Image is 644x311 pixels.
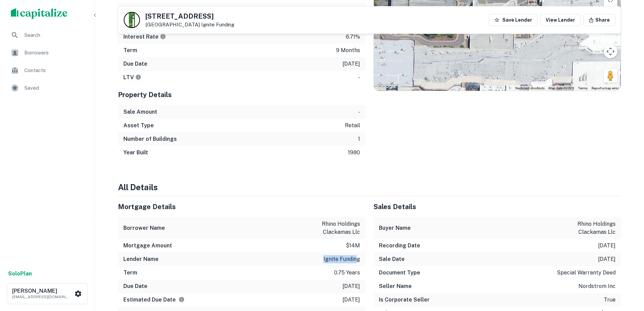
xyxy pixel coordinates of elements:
[123,224,165,232] h6: Borrower Name
[358,108,360,116] p: -
[342,282,360,290] p: [DATE]
[118,181,621,193] h4: All Details
[345,121,360,130] p: retail
[123,282,147,290] h6: Due Date
[24,31,85,39] span: Search
[598,242,616,250] p: [DATE]
[24,66,85,74] span: Contacts
[334,269,360,277] p: 0.75 years
[123,135,177,143] h6: Number of Buildings
[592,86,619,90] a: Report a map error
[379,282,412,290] h6: Seller Name
[342,60,360,68] p: [DATE]
[578,86,588,90] a: Terms (opens in new tab)
[578,282,616,290] p: nordstrom inc
[358,135,360,143] p: 1
[348,149,360,157] p: 1980
[5,62,89,79] a: Contacts
[24,84,85,92] span: Saved
[145,13,234,20] h5: [STREET_ADDRESS]
[123,296,185,304] h6: Estimated Due Date
[489,14,538,26] button: Save Lender
[299,220,360,236] p: rhino holdings clackamas llc
[12,288,73,294] h6: [PERSON_NAME]
[540,14,580,26] a: View Lender
[342,296,360,304] p: [DATE]
[5,45,89,61] a: Borrowers
[123,149,148,157] h6: Year Built
[123,33,166,41] h6: Interest Rate
[598,255,616,263] p: [DATE]
[201,22,234,27] a: Ignite Funding
[557,269,616,277] p: special warranty deed
[376,82,398,91] img: Google
[11,8,68,19] img: capitalize-logo.png
[123,242,172,250] h6: Mortgage Amount
[610,257,644,289] iframe: Chat Widget
[123,73,141,82] h6: LTV
[379,269,420,277] h6: Document Type
[12,294,73,300] p: [EMAIL_ADDRESS][DOMAIN_NAME]
[376,82,398,91] a: Open this area in Google Maps (opens a new window)
[7,283,88,304] button: [PERSON_NAME][EMAIL_ADDRESS][DOMAIN_NAME]
[555,220,616,236] p: rhino holdings clackamas llc
[123,269,137,277] h6: Term
[178,296,185,303] svg: Estimate is based on a standard schedule for this type of loan.
[379,255,405,263] h6: Sale Date
[516,86,545,91] button: Keyboard shortcuts
[604,296,616,304] p: true
[336,46,360,54] p: 9 months
[358,73,360,82] p: -
[118,90,365,100] h5: Property Details
[379,296,430,304] h6: Is Corporate Seller
[379,242,420,250] h6: Recording Date
[374,202,621,212] h5: Sales Details
[379,224,411,232] h6: Buyer Name
[8,270,32,277] strong: Solo Plan
[346,242,360,250] p: $14m
[135,74,141,80] svg: LTVs displayed on the website are for informational purposes only and may be reported incorrectly...
[118,202,365,212] h5: Mortgage Details
[549,86,574,90] span: Map data ©2025
[5,80,89,96] a: Saved
[123,255,159,263] h6: Lender Name
[604,69,617,83] button: Drag Pegman onto the map to open Street View
[24,49,85,57] span: Borrowers
[5,27,89,43] a: Search
[123,60,147,68] h6: Due Date
[604,45,617,58] button: Map camera controls
[324,255,360,263] p: ignite funding
[145,22,234,28] p: [GEOGRAPHIC_DATA]
[160,34,166,40] svg: The interest rates displayed on the website are for informational purposes only and may be report...
[583,14,615,26] button: Share
[123,108,157,116] h6: Sale Amount
[8,270,32,278] a: SoloPlan
[123,121,154,130] h6: Asset Type
[123,46,137,54] h6: Term
[346,33,360,41] p: 6.71%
